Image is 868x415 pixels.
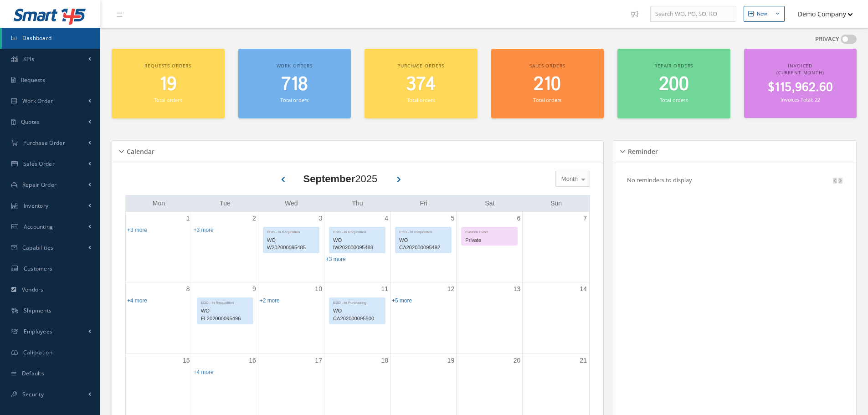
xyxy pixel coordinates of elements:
button: New [744,6,785,22]
a: September 17, 2025 [313,354,324,367]
a: Wednesday [283,198,300,209]
a: Show 3 more events [127,227,147,233]
span: Work orders [277,62,313,69]
a: September 2, 2025 [251,212,258,225]
a: Friday [418,198,429,209]
a: September 13, 2025 [512,282,523,296]
td: September 11, 2025 [324,282,390,354]
td: September 5, 2025 [390,212,457,282]
a: September 6, 2025 [515,212,523,225]
span: Purchase orders [397,62,444,69]
td: September 6, 2025 [457,212,523,282]
div: WO CA202000095492 [395,235,451,253]
a: Show 3 more events [326,256,346,262]
div: EDD - In Purchasing [329,298,385,306]
a: September 19, 2025 [446,354,457,367]
div: WO IW202000095488 [329,235,385,253]
td: September 2, 2025 [192,212,258,282]
a: Show 2 more events [260,297,280,304]
td: September 13, 2025 [457,282,523,354]
a: September 3, 2025 [317,212,324,225]
div: 2025 [303,171,378,186]
small: Total orders [533,97,561,103]
div: Custom Event [462,227,517,235]
span: Inventory [24,202,49,210]
td: September 4, 2025 [324,212,390,282]
span: Capabilities [22,244,54,251]
b: September [303,173,355,184]
a: September 12, 2025 [446,282,457,296]
a: Work orders 718 Total orders [238,49,351,118]
div: EDD - In Requisition [197,298,253,306]
span: 19 [159,72,177,97]
p: No reminders to display [627,176,692,184]
span: 200 [659,72,689,97]
a: Sunday [549,198,564,209]
td: September 10, 2025 [258,282,324,354]
span: Security [22,390,44,398]
span: KPIs [23,55,34,63]
span: 374 [406,72,436,97]
a: September 18, 2025 [379,354,390,367]
a: September 21, 2025 [578,354,589,367]
label: PRIVACY [815,35,839,44]
a: September 15, 2025 [181,354,192,367]
small: Total orders [660,97,688,103]
td: September 8, 2025 [126,282,192,354]
span: Accounting [24,223,53,231]
div: WO W202000095485 [263,235,319,253]
a: Show 3 more events [194,227,214,233]
span: Repair orders [654,62,693,69]
span: Purchase Order [23,139,65,147]
a: September 4, 2025 [383,212,390,225]
span: Invoiced [788,62,812,69]
a: Purchase orders 374 Total orders [365,49,478,118]
input: Search WO, PO, SO, RO [650,6,736,22]
span: Vendors [22,286,44,293]
div: WO FL202000095496 [197,306,253,324]
h5: Calendar [124,145,154,156]
div: EDD - In Requisition [329,227,385,235]
span: Requests orders [144,62,191,69]
td: September 12, 2025 [390,282,457,354]
small: Total orders [280,97,308,103]
a: September 16, 2025 [247,354,258,367]
a: Show 5 more events [392,297,412,304]
a: September 1, 2025 [185,212,192,225]
span: $115,962.60 [768,79,833,97]
a: Tuesday [218,198,232,209]
a: September 10, 2025 [313,282,324,296]
div: EDD - In Requisition [395,227,451,235]
div: WO CA202000095500 [329,306,385,324]
div: EDD - In Requisition [263,227,319,235]
a: Sales orders 210 Total orders [491,49,604,118]
span: Shipments [24,307,52,314]
span: Employees [24,328,53,335]
td: September 14, 2025 [523,282,589,354]
h5: Reminder [625,145,658,156]
a: September 14, 2025 [578,282,589,296]
span: 718 [281,72,308,97]
small: Total orders [154,97,182,103]
a: September 9, 2025 [251,282,258,296]
td: September 7, 2025 [523,212,589,282]
span: Requests [21,76,45,84]
td: September 1, 2025 [126,212,192,282]
a: Monday [151,198,167,209]
a: Repair orders 200 Total orders [617,49,730,118]
span: Quotes [21,118,40,126]
td: September 3, 2025 [258,212,324,282]
button: Demo Company [789,5,853,23]
span: Defaults [22,369,44,377]
a: Show 4 more events [127,297,147,304]
a: Saturday [483,198,497,209]
span: Customers [24,265,53,272]
span: Work Order [22,97,53,105]
span: (Current Month) [776,69,824,76]
span: Sales orders [529,62,565,69]
a: September 5, 2025 [449,212,456,225]
a: September 20, 2025 [512,354,523,367]
td: September 9, 2025 [192,282,258,354]
a: September 11, 2025 [379,282,390,296]
a: Invoiced (Current Month) $115,962.60 Invoices Total: 22 [744,49,857,118]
